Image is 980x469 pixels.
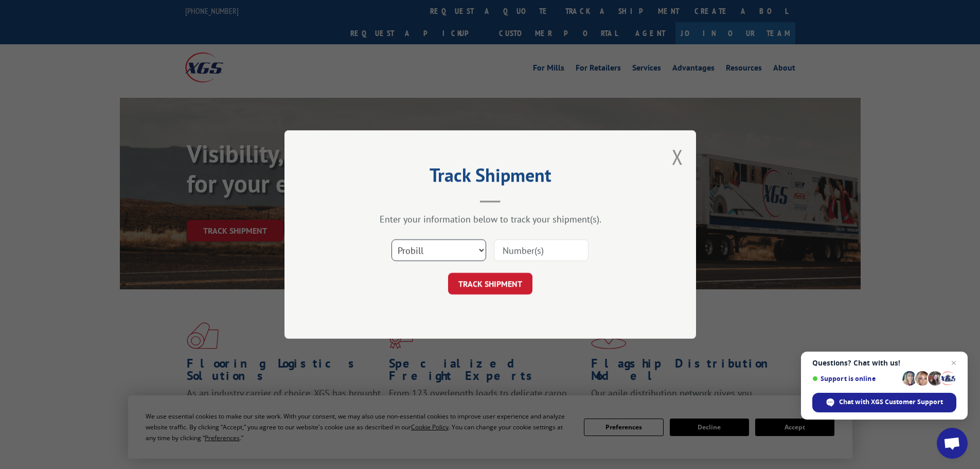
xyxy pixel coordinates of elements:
[448,273,532,294] button: TRACK SHIPMENT
[839,397,943,407] span: Chat with XGS Customer Support
[336,213,645,225] div: Enter your information below to track your shipment(s).
[812,393,956,412] div: Chat with XGS Customer Support
[672,143,683,170] button: Close modal
[494,239,589,261] input: Number(s)
[812,359,956,367] span: Questions? Chat with us!
[812,375,899,383] span: Support is online
[937,428,968,459] div: Open chat
[948,357,960,369] span: Close chat
[336,168,645,187] h2: Track Shipment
